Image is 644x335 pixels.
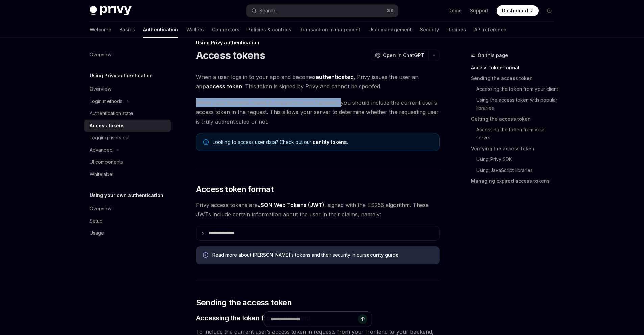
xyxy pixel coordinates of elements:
[471,73,560,84] a: Sending the access token
[84,107,171,120] a: Authentication state
[212,252,433,258] span: Read more about [PERSON_NAME]’s tokens and their security in our .
[420,22,439,38] a: Security
[371,50,428,61] button: Open in ChatGPT
[143,22,178,38] a: Authentication
[90,109,133,118] div: Authentication state
[196,200,440,219] span: Privy access tokens are , signed with the ES256 algorithm. These JWTs include certain information...
[90,146,113,154] div: Advanced
[90,97,122,105] div: Login methods
[84,215,171,227] a: Setup
[90,22,111,38] a: Welcome
[476,124,560,143] a: Accessing the token from your server
[300,22,360,38] a: Transaction management
[196,297,292,308] span: Sending the access token
[196,184,274,195] span: Access token format
[213,139,433,146] span: Looking to access user data? Check out our .
[497,5,539,16] a: Dashboard
[84,203,171,215] a: Overview
[206,83,242,90] strong: access token
[84,227,171,239] a: Usage
[90,6,132,16] img: dark logo
[196,72,440,91] span: When a user logs in to your app and becomes , Privy issues the user an app . This token is signed...
[90,51,111,59] div: Overview
[476,154,560,165] a: Using Privy SDK
[247,22,291,38] a: Policies & controls
[544,5,555,16] button: Toggle dark mode
[364,252,399,258] a: security guide
[383,52,424,59] span: Open in ChatGPT
[478,51,508,59] span: On this page
[84,168,171,180] a: Whitelabel
[196,49,265,61] h1: Access tokens
[368,22,412,38] a: User management
[90,170,113,178] div: Whitelabel
[447,22,466,38] a: Recipes
[186,22,204,38] a: Wallets
[84,156,171,168] a: UI components
[387,8,394,14] span: ⌘ K
[90,122,125,130] div: Access tokens
[316,74,354,80] strong: authenticated
[471,113,560,124] a: Getting the access token
[476,165,560,176] a: Using JavaScript libraries
[448,7,462,14] a: Demo
[90,158,123,166] div: UI components
[84,120,171,132] a: Access tokens
[90,217,103,225] div: Setup
[90,205,111,213] div: Overview
[358,314,367,324] button: Send message
[259,7,278,15] div: Search...
[474,22,506,38] a: API reference
[196,98,440,126] span: When your frontend makes a request to your backend, you should include the current user’s access ...
[196,39,440,46] div: Using Privy authentication
[84,83,171,95] a: Overview
[90,229,104,237] div: Usage
[203,139,209,145] svg: Note
[476,95,560,113] a: Using the access token with popular libraries
[246,5,398,17] button: Search...⌘K
[90,72,153,80] h5: Using Privy authentication
[84,49,171,61] a: Overview
[90,134,130,142] div: Logging users out
[470,7,488,14] a: Support
[119,22,135,38] a: Basics
[471,176,560,186] a: Managing expired access tokens
[90,85,111,93] div: Overview
[203,252,210,259] svg: Info
[476,84,560,95] a: Accessing the token from your client
[471,62,560,73] a: Access token format
[471,143,560,154] a: Verifying the access token
[311,139,347,145] a: Identity tokens
[258,202,324,209] a: JSON Web Tokens (JWT)
[212,22,239,38] a: Connectors
[84,132,171,144] a: Logging users out
[90,191,163,199] h5: Using your own authentication
[502,7,528,14] span: Dashboard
